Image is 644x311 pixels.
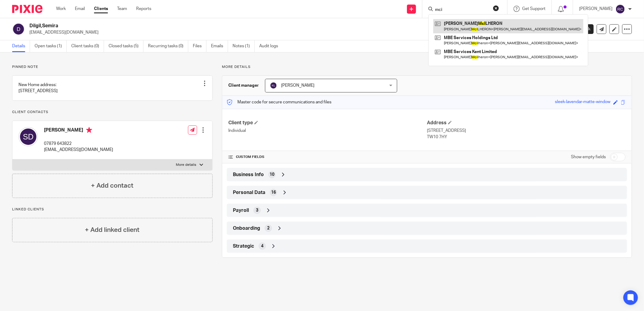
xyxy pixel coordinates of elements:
[427,134,626,140] p: TW10 7HY
[12,23,25,35] img: svg%3E
[281,83,314,88] span: [PERSON_NAME]
[427,120,626,126] h4: Address
[555,99,610,106] div: sleek-lavendar-matte-window
[176,162,196,167] p: More details
[44,127,113,135] h4: [PERSON_NAME]
[271,189,276,196] span: 16
[18,127,38,146] img: svg%3E
[579,6,612,12] p: [PERSON_NAME]
[233,189,265,196] span: Personal Data
[228,120,427,126] h4: Client type
[12,207,213,212] p: Linked clients
[75,6,85,12] a: Email
[427,128,626,134] p: [STREET_ADDRESS]
[571,154,606,160] label: Show empty fields
[233,207,249,214] span: Payroll
[109,40,143,52] a: Closed tasks (5)
[228,82,259,89] h3: Client manager
[228,155,427,159] h4: CUSTOM FIELDS
[211,40,228,52] a: Emails
[493,5,499,11] button: Clear
[233,225,260,232] span: Onboarding
[228,128,427,134] p: Individual
[434,7,489,13] input: Search
[44,147,113,153] p: [EMAIL_ADDRESS][DOMAIN_NAME]
[71,40,104,52] a: Client tasks (0)
[270,82,277,89] img: svg%3E
[12,5,42,13] img: Pixie
[233,243,254,249] span: Strategic
[29,23,445,29] h2: Dilgil,Semira
[56,6,66,12] a: Work
[227,99,331,105] p: Master code for secure communications and files
[267,225,270,231] span: 2
[256,207,258,213] span: 3
[261,243,263,249] span: 4
[94,6,108,12] a: Clients
[85,225,139,235] h4: + Add linked client
[12,40,30,52] a: Details
[12,65,213,69] p: Pinned note
[148,40,188,52] a: Recurring tasks (0)
[615,4,625,14] img: svg%3E
[270,172,274,178] span: 10
[193,40,206,52] a: Files
[35,40,67,52] a: Open tasks (1)
[12,110,213,115] p: Client contacts
[44,141,113,147] p: 07879 643822
[233,172,264,178] span: Business Info
[233,40,255,52] a: Notes (1)
[29,29,549,35] p: [EMAIL_ADDRESS][DOMAIN_NAME]
[117,6,127,12] a: Team
[259,40,283,52] a: Audit logs
[136,6,151,12] a: Reports
[91,181,133,190] h4: + Add contact
[522,7,545,11] span: Get Support
[86,127,92,133] i: Primary
[222,65,632,69] p: More details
